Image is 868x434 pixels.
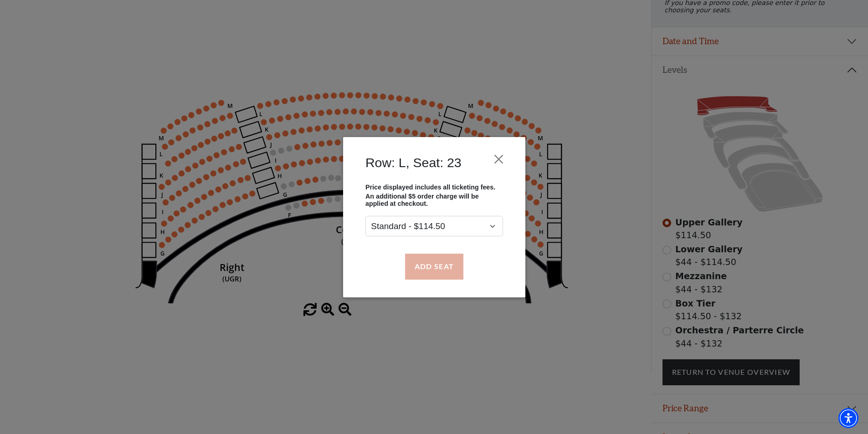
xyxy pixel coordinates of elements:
p: Price displayed includes all ticketing fees. [365,183,503,190]
p: An additional $5 order charge will be applied at checkout. [365,193,503,207]
button: Add Seat [405,254,463,279]
button: Close [490,150,507,168]
div: Accessibility Menu [838,408,858,428]
h4: Row: L, Seat: 23 [365,155,462,170]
